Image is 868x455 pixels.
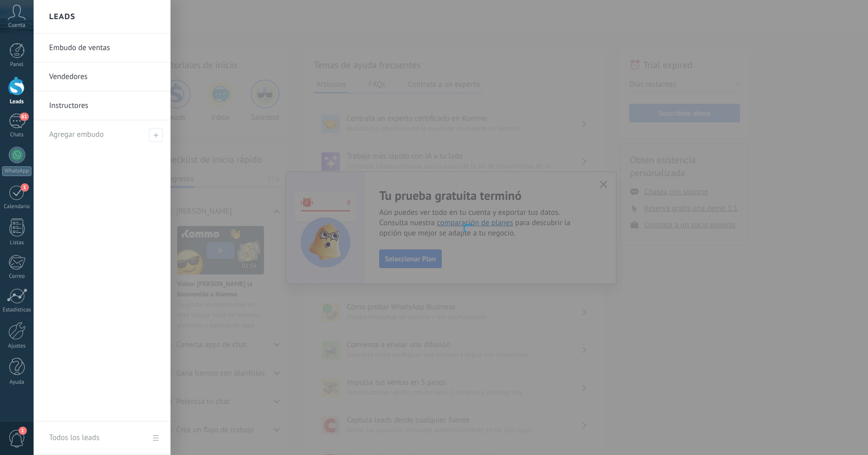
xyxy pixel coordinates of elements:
div: Leads [2,99,32,105]
div: Ajustes [2,343,32,350]
a: Embudo de ventas [49,34,160,62]
div: Todos los leads [49,423,99,452]
div: WhatsApp [2,166,32,176]
h2: Leads [49,1,75,33]
div: Estadísticas [2,307,32,313]
span: Cuenta [8,22,25,29]
div: Panel [2,61,32,68]
span: 61 [20,113,28,121]
a: Todos los leads [34,421,171,455]
a: Vendedores [49,62,160,91]
div: Ayuda [2,379,32,386]
div: Chats [2,132,32,138]
span: Agregar embudo [149,128,163,142]
div: Correo [2,273,32,280]
div: Calendario [2,203,32,210]
span: Agregar embudo [49,130,104,139]
span: 1 [21,183,29,192]
div: Listas [2,240,32,246]
a: Instructores [49,91,160,120]
span: 1 [19,427,27,435]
